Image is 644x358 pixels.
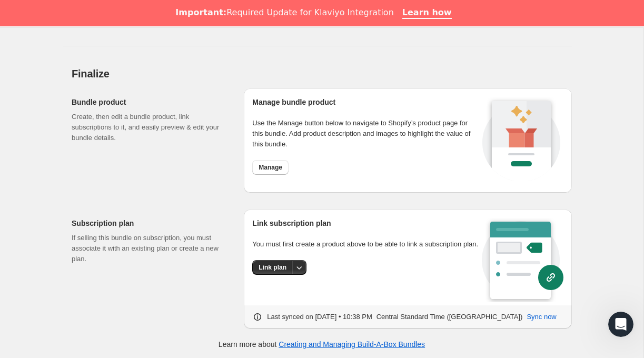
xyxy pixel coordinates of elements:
p: Central Standard Time ([GEOGRAPHIC_DATA]) [377,312,523,322]
h2: Finalize [72,67,572,80]
a: Creating and Managing Build-A-Box Bundles [279,340,425,349]
p: Create, then edit a bundle product, link subscriptions to it, and easily preview & edit your bund... [72,112,227,143]
p: You must first create a product above to be able to link a subscription plan. [252,239,482,250]
button: Manage [252,160,289,175]
div: Required Update for Klaviyo Integration [175,7,393,18]
h2: Manage bundle product [252,97,479,107]
p: Last synced on [DATE] • 10:38 PM [267,312,372,322]
a: Learn how [402,7,452,19]
h2: Bundle product [72,97,227,107]
button: Sync now [520,309,562,325]
span: Manage [259,163,282,172]
h2: Link subscription plan [252,218,482,228]
p: Use the Manage button below to navigate to Shopify’s product page for this bundle. Add product de... [252,118,479,150]
p: Learn more about [219,339,425,350]
button: Link plan [252,260,293,275]
b: Important: [175,7,226,17]
span: Sync now [527,312,556,322]
span: Link plan [259,263,286,272]
p: If selling this bundle on subscription, you must associate it with an existing plan or create a n... [72,233,227,264]
h2: Subscription plan [72,218,227,228]
iframe: Intercom live chat [608,312,633,337]
button: More actions [292,260,306,275]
